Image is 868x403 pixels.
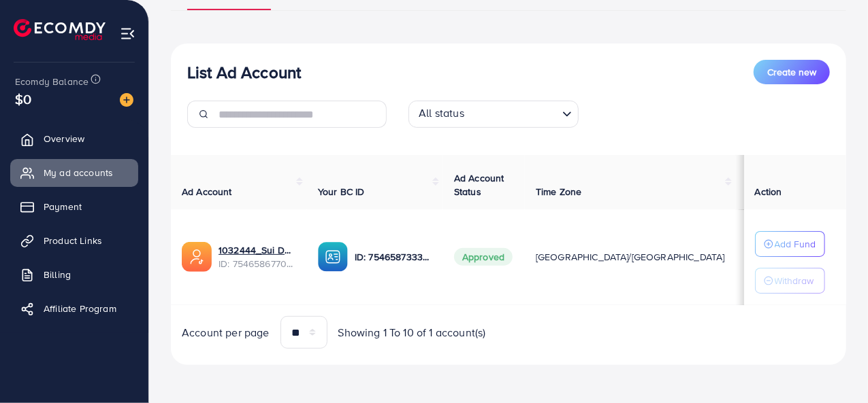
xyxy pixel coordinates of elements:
p: ID: 7546587333739692049 [355,249,432,265]
button: Withdraw [755,268,825,294]
span: Time Zone [536,185,581,198]
span: Affiliate Program [44,302,116,315]
a: My ad accounts [10,159,138,186]
button: Add Fund [755,231,825,257]
span: Approved [454,248,513,266]
img: menu [120,26,135,41]
span: My ad accounts [44,166,113,179]
span: Your BC ID [318,185,365,198]
a: Product Links [10,227,138,254]
div: <span class='underline'>1032444_Sui Dhaga Resham_1757076861174</span></br>7546586770415239176 [219,243,296,271]
a: Billing [10,261,138,288]
h3: List Ad Account [187,63,301,82]
span: All status [416,103,467,124]
a: Payment [10,193,138,220]
a: Affiliate Program [10,295,138,322]
img: ic-ads-acc.e4c84228.svg [182,242,212,272]
span: Payment [44,200,82,213]
span: Billing [44,268,71,281]
span: [GEOGRAPHIC_DATA]/[GEOGRAPHIC_DATA] [536,250,725,264]
span: Create new [767,65,816,79]
div: Search for option [408,101,579,128]
span: Account per page [182,325,270,340]
span: ID: 7546586770415239176 [219,257,296,270]
span: Showing 1 To 10 of 1 account(s) [338,325,486,340]
iframe: Chat [810,342,858,393]
span: Product Links [44,234,102,247]
img: logo [14,19,106,40]
button: Create new [754,60,830,84]
span: Ecomdy Balance [15,75,89,88]
span: Ad Account [182,185,232,198]
img: ic-ba-acc.ded83a64.svg [318,242,348,272]
span: Action [755,185,782,198]
a: 1032444_Sui Dhaga Resham_1757076861174 [219,243,296,257]
a: Overview [10,125,138,152]
span: $0 [15,89,31,109]
img: image [120,93,133,107]
input: Search for option [468,103,557,124]
span: Overview [44,132,84,145]
p: Add Fund [775,236,816,252]
p: Withdraw [775,273,814,289]
span: Ad Account Status [454,171,504,198]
